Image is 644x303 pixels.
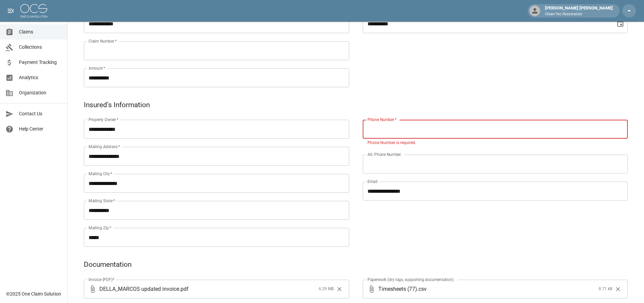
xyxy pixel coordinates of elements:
[89,65,105,71] label: Amount
[367,117,397,122] label: Phone Number
[89,171,113,177] label: Mailing City
[542,5,616,17] div: [PERSON_NAME] [PERSON_NAME]
[417,285,427,293] span: . csv
[89,117,119,122] label: Property Owner
[334,284,344,294] button: Clear
[545,11,613,17] p: Clean-Tec Restoration
[19,59,62,66] span: Payment Tracking
[613,284,623,294] button: Clear
[19,89,62,96] span: Organization
[378,285,417,293] span: Timesheets (77)
[19,44,62,51] span: Collections
[19,110,62,117] span: Contact Us
[19,125,62,133] span: Help Center
[599,286,612,293] span: 8.71 kB
[367,277,454,282] label: Paperwork (dry logs, supporting documentation)
[6,290,61,297] div: © 2025 One Claim Solution
[89,38,117,44] label: Claim Number
[319,286,334,293] span: 6.29 MB
[89,225,112,231] label: Mailing Zip
[19,28,62,36] span: Claims
[367,151,401,157] label: Alt. Phone Number
[367,140,623,146] p: Phone Number is required.
[179,285,189,293] span: . pdf
[89,277,115,282] label: Invoice (PDF)*
[89,144,120,149] label: Mailing Address
[20,4,47,18] img: ocs-logo-white-transparent.png
[4,4,18,18] button: open drawer
[614,17,627,30] button: Choose date, selected date is Aug 21, 2025
[99,285,179,293] span: DELLA_MARCOS updated invoice
[19,74,62,81] span: Analytics
[89,198,115,204] label: Mailing State
[367,179,378,184] label: Email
